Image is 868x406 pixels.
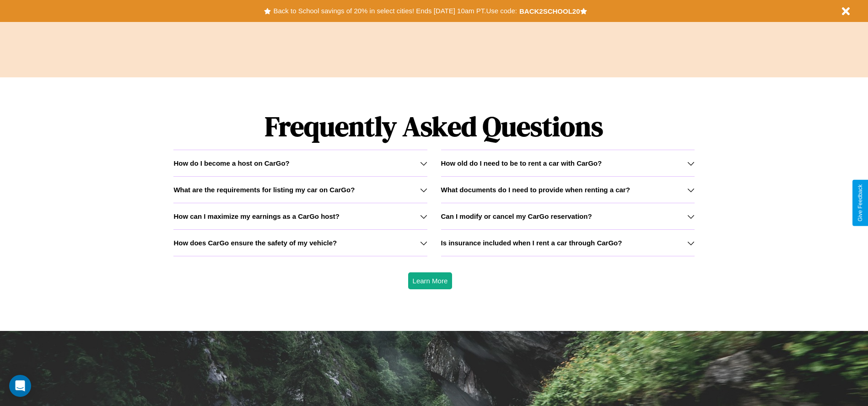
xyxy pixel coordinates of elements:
[441,212,592,220] h3: Can I modify or cancel my CarGo reservation?
[441,239,622,247] h3: Is insurance included when I rent a car through CarGo?
[173,103,694,150] h1: Frequently Asked Questions
[173,186,355,194] h3: What are the requirements for listing my car on CarGo?
[9,375,31,397] div: Open Intercom Messenger
[173,239,337,247] h3: How does CarGo ensure the safety of my vehicle?
[441,186,630,194] h3: What documents do I need to provide when renting a car?
[857,184,863,222] div: Give Feedback
[173,212,340,220] h3: How can I maximize my earnings as a CarGo host?
[441,159,602,167] h3: How old do I need to be to rent a car with CarGo?
[271,5,519,17] button: Back to School savings of 20% in select cities! Ends [DATE] 10am PT.Use code:
[173,159,289,167] h3: How do I become a host on CarGo?
[408,272,453,289] button: Learn More
[519,7,580,15] b: BACK2SCHOOL20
